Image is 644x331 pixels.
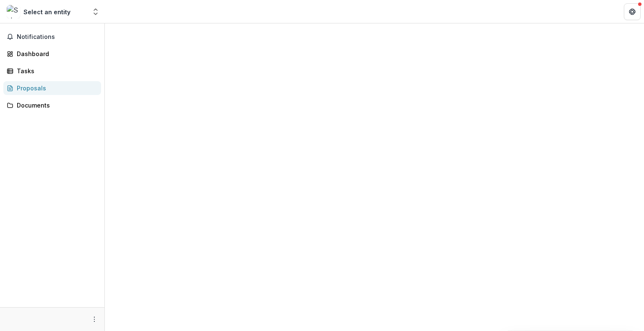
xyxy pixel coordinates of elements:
button: Notifications [3,30,101,44]
img: Select an entity [7,5,20,18]
a: Tasks [3,64,101,78]
div: Tasks [17,67,94,75]
span: Notifications [17,33,98,41]
a: Documents [3,98,101,112]
div: Documents [17,101,94,110]
button: Open entity switcher [90,3,101,20]
div: Proposals [17,84,94,92]
a: Dashboard [3,47,101,61]
button: Get Help [624,3,641,20]
button: More [89,314,99,324]
div: Dashboard [17,49,94,58]
a: Proposals [3,81,101,95]
div: Select an entity [23,8,70,16]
